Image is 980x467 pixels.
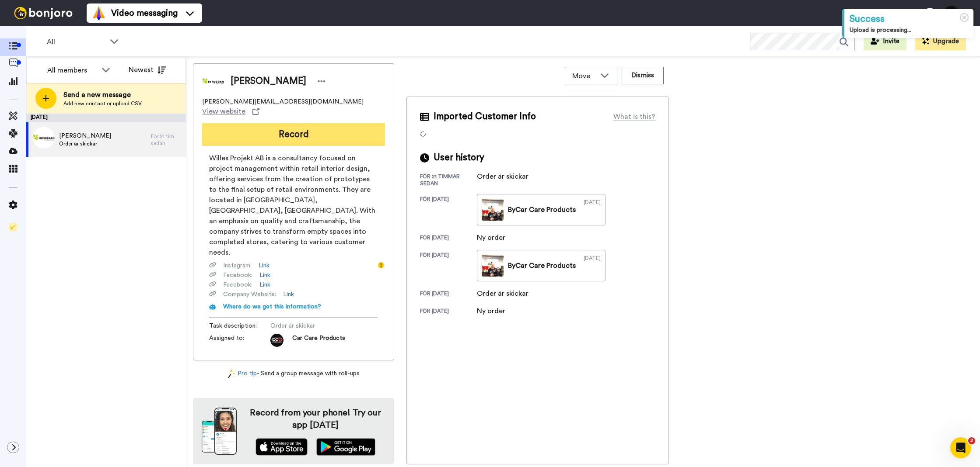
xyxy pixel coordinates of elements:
[245,407,385,431] h4: Record from your phone! Try our app [DATE]
[193,369,394,378] div: - Send a group message with roll-ups
[270,334,283,347] img: fa6b7fd4-c3c4-475b-9b20-179fad50db7e-1719390291.jpg
[283,290,294,299] a: Link
[47,65,97,76] div: All members
[231,75,306,88] span: [PERSON_NAME]
[508,204,576,215] div: By Car Care Products
[202,106,245,117] span: View website
[420,196,477,225] div: för [DATE]
[420,252,477,281] div: för [DATE]
[377,261,385,269] div: Tooltip anchor
[63,100,142,107] span: Add new contact or upload CSV
[202,408,237,455] img: download
[59,131,111,140] span: [PERSON_NAME]
[477,288,528,299] div: Order är skickar
[915,33,966,50] button: Upgrade
[228,369,236,378] img: magic-wand.svg
[202,106,259,117] a: View website
[63,90,142,100] span: Send a new message
[59,140,111,147] span: Order är skickar
[9,223,17,232] img: Checklist.svg
[584,255,601,277] div: [DATE]
[434,151,484,164] span: User history
[223,280,252,289] span: Facebook :
[950,437,971,458] iframe: Intercom live chat
[420,308,477,316] div: för [DATE]
[477,232,521,243] div: Ny order
[477,171,528,182] div: Order är skickar
[850,12,968,26] div: Success
[26,114,186,122] div: [DATE]
[316,438,375,456] img: playstore
[151,133,182,147] div: För 21 tim sedan
[482,199,504,221] img: 9daf1849-73aa-4417-96c9-a9ac1507bc2d-thumb.jpg
[584,199,601,221] div: [DATE]
[10,7,76,19] img: bj-logo-header-white.svg
[223,271,252,280] span: Facebook :
[33,127,55,149] img: 4174829d-ff01-4aee-b153-63b25623fc99.jpg
[223,290,276,299] span: Company Website :
[259,261,269,270] a: Link
[477,306,521,316] div: Ny order
[613,111,655,122] div: What is this?
[477,194,605,225] a: ByCar Care Products[DATE]
[292,334,345,347] span: Car Care Products
[111,7,178,19] span: Video messaging
[420,290,477,299] div: för [DATE]
[255,438,308,456] img: appstore
[864,33,906,50] button: Invite
[47,37,105,47] span: All
[259,280,270,289] a: Link
[434,110,536,123] span: Imported Customer Info
[420,173,477,187] div: för 21 timmar sedan
[209,153,378,258] span: Willes Projekt AB is a consultancy focused on project management within retail interior design, o...
[202,70,224,92] img: Image of Lars Wilhelmson
[209,322,270,330] span: Task description :
[223,304,321,310] span: Where do we get this information?
[202,97,364,106] span: [PERSON_NAME][EMAIL_ADDRESS][DOMAIN_NAME]
[259,271,270,280] a: Link
[482,255,504,277] img: 38bff608-15d4-43f5-9824-1af5e2f47ba7-thumb.jpg
[572,71,596,81] span: Move
[202,123,385,146] button: Record
[968,437,975,444] span: 2
[850,26,968,35] div: Upload is processing...
[223,261,252,270] span: Instagram :
[209,334,270,347] span: Assigned to:
[420,234,477,243] div: för [DATE]
[228,369,257,378] a: Pro tip
[477,250,605,281] a: ByCar Care Products[DATE]
[270,322,353,330] span: Order är skickar
[122,61,172,79] button: Newest
[622,67,664,84] button: Dismiss
[92,6,106,20] img: vm-color.svg
[508,260,576,271] div: By Car Care Products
